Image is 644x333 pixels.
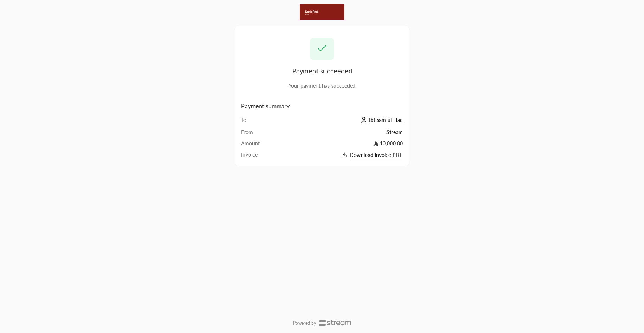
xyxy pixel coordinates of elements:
[369,117,403,123] span: Ibtisam ul Haq
[350,152,402,158] span: Download invoice PDF
[278,140,403,151] td: 10,000.00
[241,101,403,110] h2: Payment summary
[241,116,278,129] td: To
[241,129,278,140] td: From
[300,4,344,20] img: Company Logo
[241,66,403,76] div: Payment succeeded
[241,82,403,89] div: Your payment has succeeded
[278,151,403,160] button: Download invoice PDF
[293,320,316,326] p: Powered by
[359,117,403,123] a: Ibtisam ul Haq
[241,140,278,151] td: Amount
[278,129,403,140] td: Stream
[241,151,278,160] td: Invoice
